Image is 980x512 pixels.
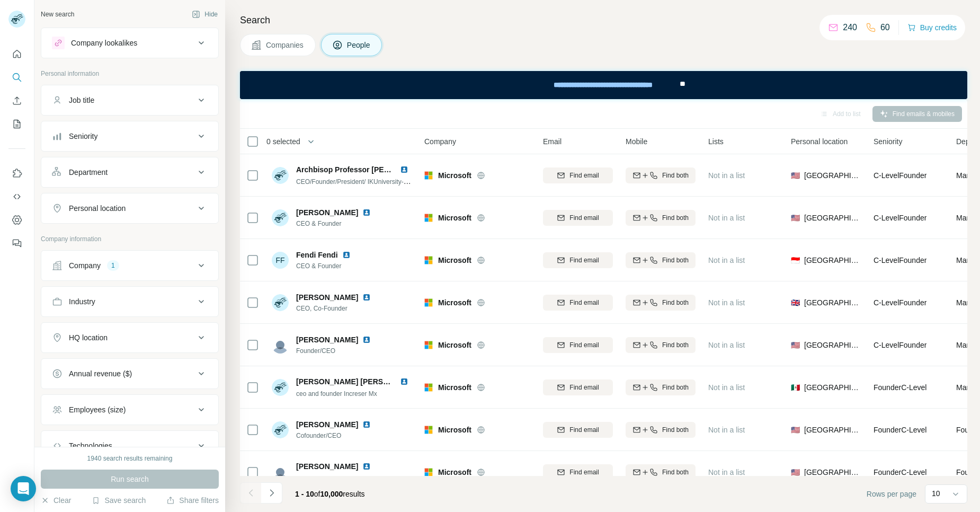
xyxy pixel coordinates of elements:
[569,383,599,392] span: Find email
[8,91,25,110] button: Enrich CSV
[240,13,967,28] h4: Search
[626,464,696,480] button: Find both
[296,419,358,430] span: [PERSON_NAME]
[41,10,74,19] div: New search
[804,382,861,393] span: [GEOGRAPHIC_DATA]
[874,171,926,180] span: C-Level Founder
[41,234,219,244] p: Company information
[569,255,599,265] span: Find email
[266,40,305,50] span: Companies
[438,382,471,393] span: Microsoft
[424,341,433,349] img: Logo of Microsoft
[240,71,967,99] iframe: Banner
[342,251,351,259] img: LinkedIn logo
[543,167,613,183] button: Find email
[424,426,433,434] img: Logo of Microsoft
[424,171,433,180] img: Logo of Microsoft
[880,21,890,34] p: 60
[272,167,289,184] img: Avatar
[184,6,225,22] button: Hide
[8,187,25,206] button: Use Surfe API
[708,383,745,392] span: Not in a list
[791,467,800,478] span: 🇺🇸
[41,289,218,314] button: Industry
[662,298,689,307] span: Find both
[87,454,173,463] div: 1940 search results remaining
[41,160,218,185] button: Department
[543,422,613,438] button: Find email
[69,368,132,379] div: Annual revenue ($)
[791,136,848,147] span: Personal location
[295,490,314,498] span: 1 - 10
[708,136,724,147] span: Lists
[362,336,371,344] img: LinkedIn logo
[69,260,101,271] div: Company
[261,482,282,504] button: Navigate to next page
[362,293,371,302] img: LinkedIn logo
[320,490,343,498] span: 10,000
[8,210,25,229] button: Dashboard
[804,425,861,435] span: [GEOGRAPHIC_DATA]
[569,171,599,180] span: Find email
[41,397,218,422] button: Employees (size)
[69,332,108,343] div: HQ location
[626,210,696,226] button: Find both
[626,337,696,353] button: Find both
[8,164,25,183] button: Use Surfe on LinkedIn
[804,255,861,266] span: [GEOGRAPHIC_DATA]
[424,256,433,264] img: Logo of Microsoft
[438,170,471,181] span: Microsoft
[708,171,745,180] span: Not in a list
[272,421,289,438] img: Avatar
[69,95,94,105] div: Job title
[424,136,456,147] span: Company
[626,295,696,311] button: Find both
[296,177,422,186] span: CEO/Founder/President/ IKUniversity-U.S.A.
[107,261,119,270] div: 1
[362,208,371,217] img: LinkedIn logo
[543,464,613,480] button: Find email
[41,69,219,78] p: Personal information
[69,203,126,214] div: Personal location
[166,495,219,506] button: Share filters
[362,462,371,471] img: LinkedIn logo
[41,123,218,149] button: Seniority
[791,425,800,435] span: 🇺🇸
[296,461,358,472] span: [PERSON_NAME]
[843,21,857,34] p: 240
[296,346,375,356] span: Founder/CEO
[438,425,471,435] span: Microsoft
[626,136,647,147] span: Mobile
[272,464,289,481] img: Avatar
[569,425,599,435] span: Find email
[266,136,300,147] span: 0 selected
[69,404,126,415] div: Employees (size)
[8,114,25,134] button: My lists
[543,252,613,268] button: Find email
[41,495,71,506] button: Clear
[362,420,371,429] img: LinkedIn logo
[543,210,613,226] button: Find email
[804,340,861,350] span: [GEOGRAPHIC_DATA]
[314,490,320,498] span: of
[907,20,957,35] button: Buy credits
[708,214,745,222] span: Not in a list
[8,68,25,87] button: Search
[272,209,289,226] img: Avatar
[708,468,745,476] span: Not in a list
[438,297,471,308] span: Microsoft
[296,334,358,345] span: [PERSON_NAME]
[662,425,689,435] span: Find both
[662,340,689,350] span: Find both
[11,476,36,501] div: Open Intercom Messenger
[708,256,745,264] span: Not in a list
[41,253,218,278] button: Company1
[804,213,861,223] span: [GEOGRAPHIC_DATA]
[41,196,218,221] button: Personal location
[41,433,218,458] button: Technologies
[400,377,408,386] img: LinkedIn logo
[569,340,599,350] span: Find email
[626,252,696,268] button: Find both
[569,467,599,477] span: Find email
